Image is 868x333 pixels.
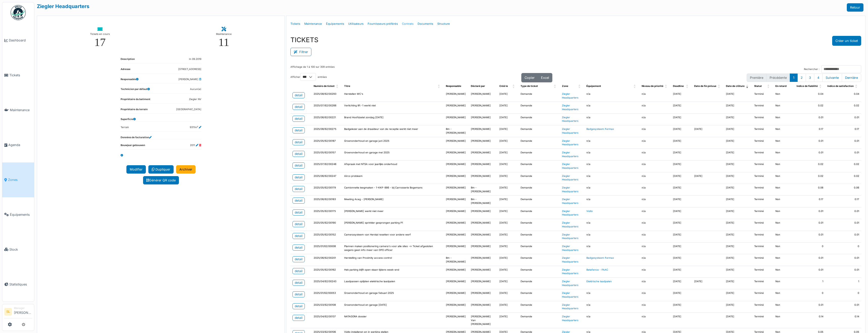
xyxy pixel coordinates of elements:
td: [DATE] [671,149,692,160]
td: [PERSON_NAME] [469,90,497,102]
a: Tickets [2,58,34,93]
nav: pagination [747,74,861,82]
td: 2025/08/62/00293 [312,90,342,102]
td: 0.02 [825,172,861,184]
td: n/a [640,90,671,102]
dt: Bouwjaar gebouwen [121,144,145,149]
div: detail [295,222,303,226]
span: Date de fin prévue: Activate to sort [718,82,721,90]
a: Maintenance [2,93,34,128]
td: [PERSON_NAME] [469,160,497,172]
button: Copier [521,73,538,82]
td: n/a [584,113,640,125]
a: Générer QR code [143,176,179,184]
a: Archiver [176,165,196,174]
a: Badgesysteem Fermax [586,128,614,130]
div: Manager [14,306,32,310]
div: detail [295,116,303,121]
a: Ziegler Headquarters [562,128,578,134]
td: [PERSON_NAME] [444,184,469,196]
a: Stock [2,232,34,267]
span: Type de ticket: Activate to sort [554,82,557,90]
span: Agenda [8,142,32,147]
div: detail [295,245,303,250]
td: Groenonderhoud en garage mei 2025 [342,149,444,160]
a: detail [292,186,305,192]
td: [DATE] [497,149,519,160]
div: detail [295,128,303,133]
td: Demande [519,102,560,113]
td: Terminé [752,113,773,125]
button: Next [822,74,842,82]
td: 2025/06/62/00247 [312,172,342,184]
a: detail [292,245,305,251]
td: [DATE] [671,90,692,102]
a: Utilisateurs [346,18,366,30]
td: Terminé [752,102,773,113]
td: [DATE] [724,90,752,102]
dt: Données de facturation [121,136,152,139]
td: n/a [584,184,640,196]
dd: Aucun(e) [190,87,201,91]
dd: Terrain [121,126,129,129]
td: 0.17 [825,125,861,137]
td: n/a [640,125,671,137]
div: detail [295,257,303,261]
a: Maintenance [302,18,324,30]
a: Ziegler Headquarters [37,3,89,9]
a: Agenda [2,128,34,162]
div: Maintenance [216,32,232,37]
td: Non [773,184,795,196]
a: Contrats [400,18,416,30]
td: Terminé [752,172,773,184]
td: [DATE] [692,172,724,184]
dt: Propriétaire du terrain [121,108,148,113]
td: n/a [640,113,671,125]
td: Demande [519,113,560,125]
td: Demande [519,184,560,196]
a: Statistiques [2,267,34,302]
a: Ziegler Headquarters [562,292,578,298]
a: detail [292,116,305,122]
td: Terminé [752,149,773,160]
td: [DATE] [497,125,519,137]
td: Terminé [752,184,773,196]
span: Déclaré par [471,85,485,87]
td: 2025/07/62/00266 [312,102,342,113]
td: [PERSON_NAME] [469,149,497,160]
td: [DATE] [671,184,692,196]
a: detail [292,291,305,297]
a: Vizito [586,210,593,212]
dt: Superficie [121,117,136,121]
td: 0.17 [795,125,825,137]
label: Afficher entrées [290,73,327,81]
button: 3 [806,74,814,82]
td: 0.06 [825,184,861,196]
span: Responsable [446,85,461,87]
a: Documents [416,18,435,30]
td: Bm - [PERSON_NAME] [469,184,497,196]
td: Non [773,113,795,125]
a: Modifier [126,165,146,174]
td: 2025/05/62/00179 [312,184,342,196]
td: n/a [640,137,671,149]
span: Date de clôture [726,85,745,87]
td: 0.02 [795,102,825,113]
td: Demande [519,125,560,137]
dd: [PERSON_NAME] [178,78,201,81]
a: detail [292,303,305,309]
td: 2025/08/62/00275 [312,125,342,137]
td: Verlichting lift -1 werkt niet [342,102,444,113]
a: detail [292,315,305,321]
dt: Propriétaire du batiment [121,98,150,103]
td: Non [773,90,795,102]
a: Équipements [324,18,346,30]
td: Non [773,172,795,184]
td: [DATE] [497,137,519,149]
button: 2 [797,74,806,82]
a: detail [292,198,305,204]
td: n/a [584,137,640,149]
td: Terminé [752,160,773,172]
td: [PERSON_NAME] [469,137,497,149]
td: Groenonderhoud en garage juni 2025 [342,137,444,149]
